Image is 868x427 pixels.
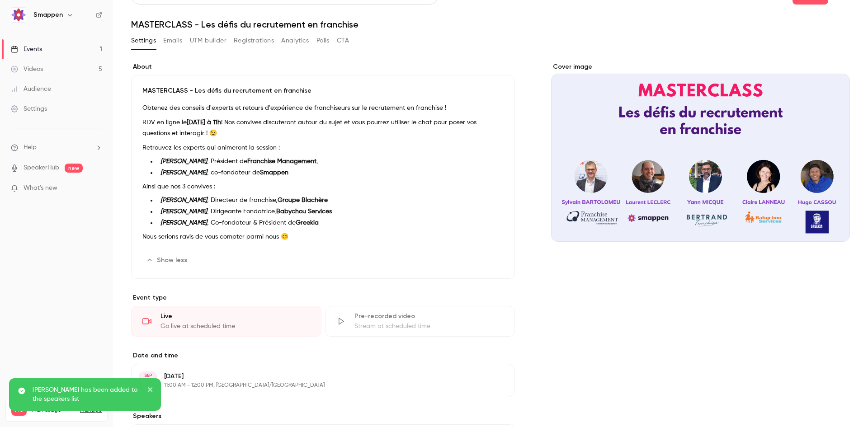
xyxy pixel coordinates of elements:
[33,10,63,19] h6: Smappen
[131,412,515,421] label: Speakers
[11,8,26,22] img: Smappen
[24,163,59,173] a: SpeakerHub
[142,142,504,153] p: Retrouvez les experts qui animeront la session :
[11,84,51,94] div: Audience
[354,322,504,331] div: Stream at scheduled time
[11,65,43,74] div: Videos
[160,322,310,331] div: Go live at scheduled time
[164,372,467,381] p: [DATE]
[140,372,156,379] div: SEP
[131,19,850,30] h1: MASTERCLASS - Les défis du recrutement en franchise
[276,208,332,215] strong: Babychou Services
[260,169,288,176] strong: Smappen
[337,33,349,48] button: CTA
[354,312,504,321] div: Pre-recorded video
[65,164,83,173] span: new
[187,119,221,126] strong: [DATE] à 11h
[131,33,156,48] button: Settings
[160,208,207,215] strong: [PERSON_NAME]
[160,312,310,321] div: Live
[247,158,316,164] strong: Franchise Management
[316,33,330,48] button: Polls
[160,158,207,164] strong: [PERSON_NAME]
[33,385,141,404] p: [PERSON_NAME] has been added to the speakers list
[142,103,504,113] p: Obtenez des conseils d'experts et retours d'expérience de franchiseurs sur le recrutement en fran...
[160,197,207,203] strong: [PERSON_NAME]
[142,181,504,192] p: Ainsi que nos 3 convives :
[91,184,102,192] iframe: Noticeable Trigger
[325,306,515,337] div: Pre-recorded videoStream at scheduled time
[157,196,504,205] li: , Directeur de franchise,
[142,231,504,242] p: Nous serions ravis de vous compter parmi nous 😊
[234,33,274,48] button: Registrations
[11,104,47,113] div: Settings
[142,117,504,139] p: RDV en ligne le ! Nos convives discuteront autour du sujet et vous pourrez utiliser le chat pour ...
[157,157,504,166] li: , Président de ,
[551,62,850,71] label: Cover image
[164,382,467,389] p: 11:00 AM - 12:00 PM, [GEOGRAPHIC_DATA]/[GEOGRAPHIC_DATA]
[296,220,319,226] strong: Greekia
[11,143,102,152] li: help-dropdown-opener
[157,168,504,178] li: , co-fondateur de
[157,218,504,228] li: , Co-fondateur & Président de
[142,253,193,267] button: Show less
[190,33,226,48] button: UTM builder
[131,306,321,337] div: LiveGo live at scheduled time
[278,197,328,203] strong: Groupe Blachère
[24,183,57,193] span: What's new
[131,62,515,71] label: About
[163,33,182,48] button: Emails
[147,385,154,396] button: close
[24,143,37,152] span: Help
[281,33,309,48] button: Analytics
[11,45,42,54] div: Events
[157,207,504,216] li: , Dirigeante Fondatrice,
[160,220,207,226] strong: [PERSON_NAME]
[142,86,504,95] p: MASTERCLASS - Les défis du recrutement en franchise
[160,169,207,176] strong: [PERSON_NAME]
[551,62,850,242] section: Cover image
[131,293,515,302] p: Event type
[131,351,515,360] label: Date and time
